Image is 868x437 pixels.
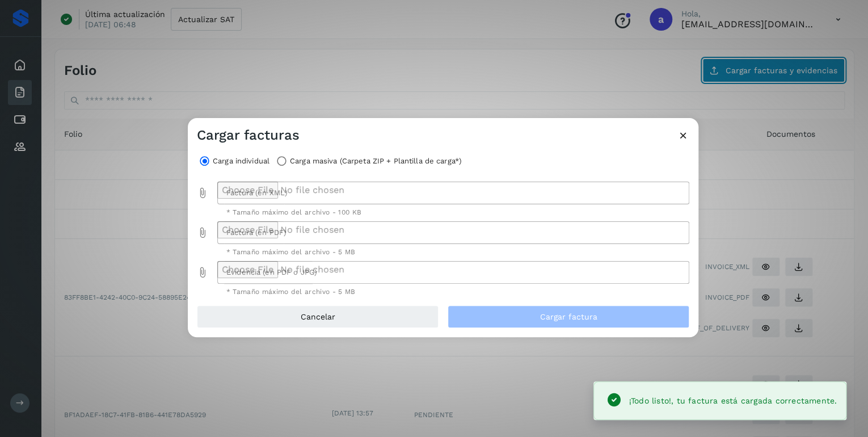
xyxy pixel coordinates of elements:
[197,127,300,144] h3: Cargar facturas
[290,153,462,169] label: Carga masiva (Carpeta ZIP + Plantilla de carga*)
[197,267,208,278] i: Evidencia (en PDF o JPG) prepended action
[629,396,837,405] span: ¡Todo listo!, tu factura está cargada correctamente.
[197,305,439,328] button: Cancelar
[226,288,681,295] div: * Tamaño máximo del archivo - 5 MB
[226,209,681,216] div: * Tamaño máximo del archivo - 100 KB
[226,249,681,255] div: * Tamaño máximo del archivo - 5 MB
[197,227,208,238] i: Factura (en PDF) prepended action
[301,313,335,321] span: Cancelar
[540,313,597,321] span: Cargar factura
[448,305,689,328] button: Cargar factura
[213,153,269,169] label: Carga individual
[197,187,208,199] i: Factura (en XML) prepended action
